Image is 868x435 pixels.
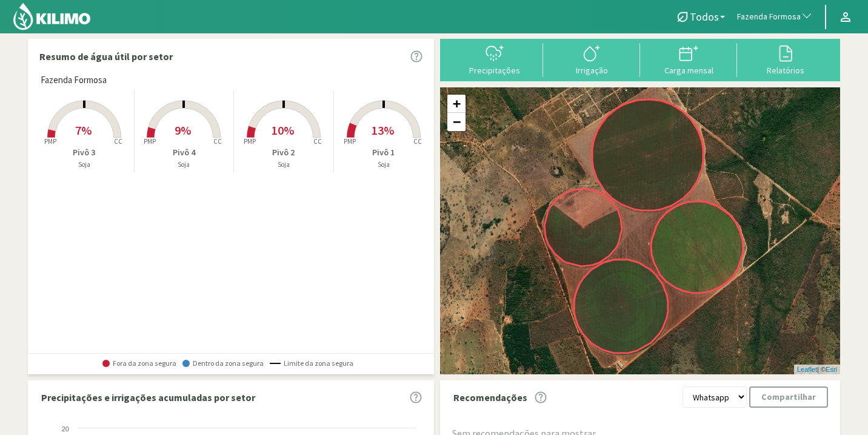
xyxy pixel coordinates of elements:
text: 20 [62,425,69,433]
div: Carga mensal [644,66,733,75]
button: Irrigação [543,43,640,75]
p: Soja [135,160,234,170]
img: Kilimo [12,2,92,31]
p: Recomendações [453,390,527,405]
span: Todos [690,10,719,23]
div: Relatórios [741,66,830,75]
button: Carga mensal [640,43,737,75]
tspan: CC [114,137,122,146]
span: 9% [175,123,191,138]
p: Resumo de água útil por setor [39,49,173,64]
span: Fazenda Formosa [737,11,801,23]
p: Pivô 4 [135,146,234,159]
a: Leaflet [797,366,817,373]
p: Pivô 1 [334,146,434,159]
span: Fazenda Formosa [41,73,107,87]
span: 7% [75,123,92,138]
p: Soja [334,160,434,170]
p: Pivô 2 [234,146,333,159]
tspan: PMP [344,137,356,146]
p: Soja [35,160,134,170]
span: Fora da zona segura [102,359,176,368]
a: Zoom in [447,95,466,113]
span: Dentro da zona segura [182,359,264,368]
div: | © [794,365,840,375]
button: Fazenda Formosa [731,4,819,30]
span: Limite da zona segura [270,359,353,368]
tspan: CC [313,137,322,146]
div: Precipitações [450,66,539,75]
p: Pivô 3 [35,146,134,159]
div: Irrigação [547,66,636,75]
tspan: PMP [144,137,156,146]
tspan: PMP [244,137,256,146]
span: 10% [272,123,294,138]
span: 13% [372,123,394,138]
a: Esri [826,366,837,373]
tspan: CC [413,137,422,146]
button: Precipitações [446,43,543,75]
p: Soja [234,160,333,170]
button: Relatórios [737,43,834,75]
a: Zoom out [447,113,466,131]
tspan: CC [214,137,222,146]
tspan: PMP [44,137,56,146]
p: Precipitações e irrigações acumuladas por setor [41,390,255,405]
